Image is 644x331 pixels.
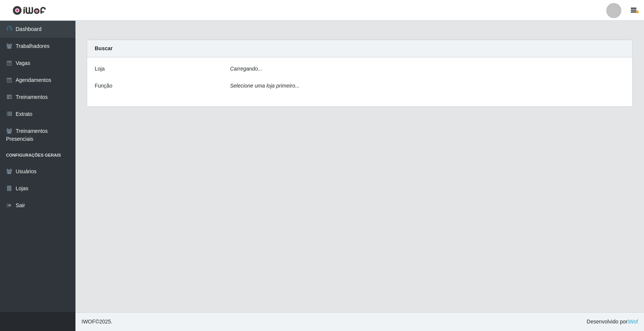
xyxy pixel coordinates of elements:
[587,318,638,326] span: Desenvolvido por
[12,6,46,15] img: CoreUI Logo
[95,45,112,51] strong: Buscar
[95,65,105,73] label: Loja
[230,66,263,72] i: Carregando...
[95,82,112,90] label: Função
[81,319,95,325] span: IWOF
[627,319,638,325] a: iWof
[81,318,112,326] span: © 2025 .
[230,83,300,89] i: Selecione uma loja primeiro...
